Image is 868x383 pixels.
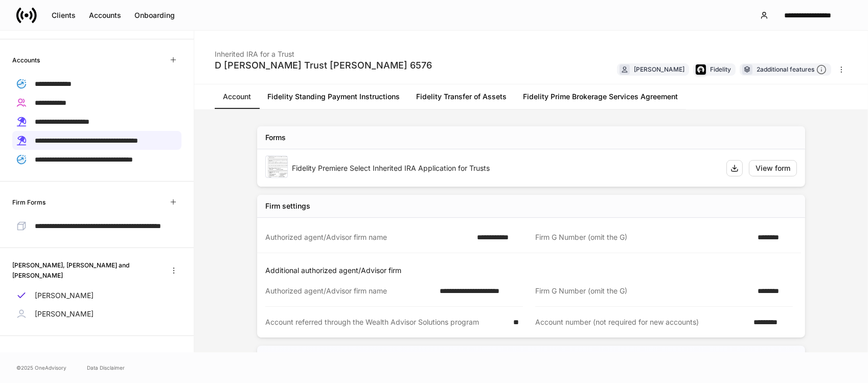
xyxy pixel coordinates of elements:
[12,197,45,207] h6: Firm Forms
[515,84,686,109] a: Fidelity Prime Brokerage Services Agreement
[259,84,408,109] a: Fidelity Standing Payment Instructions
[35,309,94,319] p: [PERSON_NAME]
[292,163,718,173] div: Fidelity Premiere Select Inherited IRA Application for Trusts
[12,260,158,280] h6: [PERSON_NAME], [PERSON_NAME] and [PERSON_NAME]
[535,286,751,296] div: Firm G Number (omit the G)
[265,317,507,327] div: Account referred through the Wealth Advisor Solutions program
[215,59,432,72] div: D [PERSON_NAME] Trust [PERSON_NAME] 6576
[16,364,66,372] span: © 2025 OneAdvisory
[265,286,433,296] div: Authorized agent/Advisor firm name
[12,286,181,305] a: [PERSON_NAME]
[45,7,82,24] button: Clients
[535,317,747,327] div: Account number (not required for new accounts)
[710,64,731,74] div: Fidelity
[265,132,286,143] div: Forms
[265,201,310,211] div: Firm settings
[87,364,125,372] a: Data Disclaimer
[12,305,181,323] a: [PERSON_NAME]
[35,290,94,301] p: [PERSON_NAME]
[12,55,40,65] h6: Accounts
[265,352,283,362] h5: Trust
[756,163,790,173] div: View form
[134,10,175,20] div: Onboarding
[128,7,181,24] button: Onboarding
[89,10,121,20] div: Accounts
[215,43,432,59] div: Inherited IRA for a Trust
[535,232,751,242] div: Firm G Number (omit the G)
[757,64,827,75] div: 2 additional features
[408,84,515,109] a: Fidelity Transfer of Assets
[749,160,797,176] button: View form
[82,7,128,24] button: Accounts
[52,10,76,20] div: Clients
[265,265,801,276] p: Additional authorized agent/Advisor firm
[634,64,684,74] div: [PERSON_NAME]
[265,232,471,242] div: Authorized agent/Advisor firm name
[215,84,259,109] a: Account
